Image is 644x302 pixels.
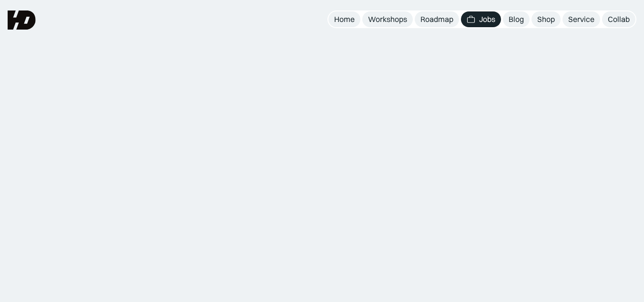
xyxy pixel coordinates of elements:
a: Roadmap [415,11,459,27]
div: Home [334,14,355,24]
div: Collab [608,14,630,24]
div: Jobs [479,14,495,24]
a: Home [328,11,360,27]
div: Shop [537,14,555,24]
div: Blog [509,14,524,24]
div: Service [568,14,594,24]
a: Workshops [362,11,413,27]
a: Collab [602,11,635,27]
a: Blog [503,11,530,27]
a: Jobs [461,11,501,27]
a: Shop [532,11,561,27]
a: Service [562,11,600,27]
div: Workshops [368,14,407,24]
div: Roadmap [420,14,453,24]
